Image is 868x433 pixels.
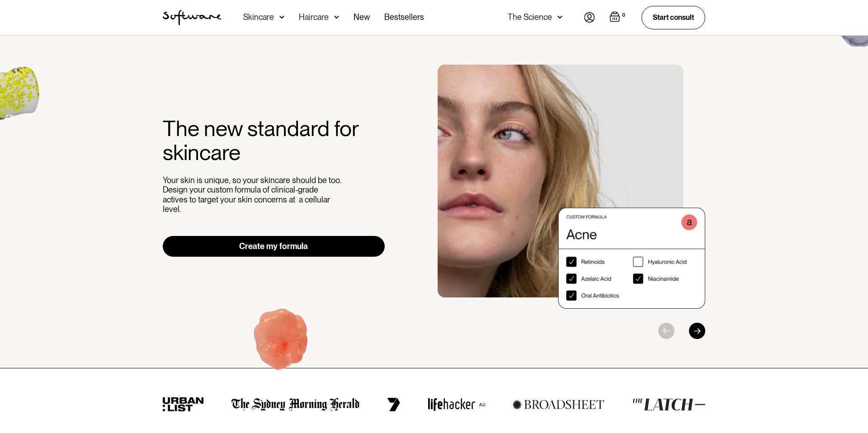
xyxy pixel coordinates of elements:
img: arrow down [557,13,562,22]
a: Create my formula [163,236,385,257]
a: Open cart [609,11,627,24]
div: The Science [508,13,552,22]
img: Hydroquinone (skin lightening agent) [226,287,338,398]
img: Software Logo [163,10,222,25]
h2: The new standard for skincare [163,117,385,165]
div: Next slide [689,323,705,339]
img: the latch logo [632,398,705,411]
a: home [163,10,222,25]
div: 0 [620,11,627,19]
img: broadsheet logo [513,400,604,409]
div: Skincare [243,13,274,22]
img: arrow down [279,13,284,22]
img: the Sydney morning herald logo [231,398,359,411]
div: 1 / 3 [438,65,705,309]
p: Your skin is unique, so your skincare should be too. Design your custom formula of clinical-grade... [163,175,344,214]
img: lifehacker logo [428,398,485,411]
img: urban list logo [163,397,204,412]
img: arrow down [334,13,339,22]
div: Haircare [299,13,329,22]
a: Start consult [642,6,705,29]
